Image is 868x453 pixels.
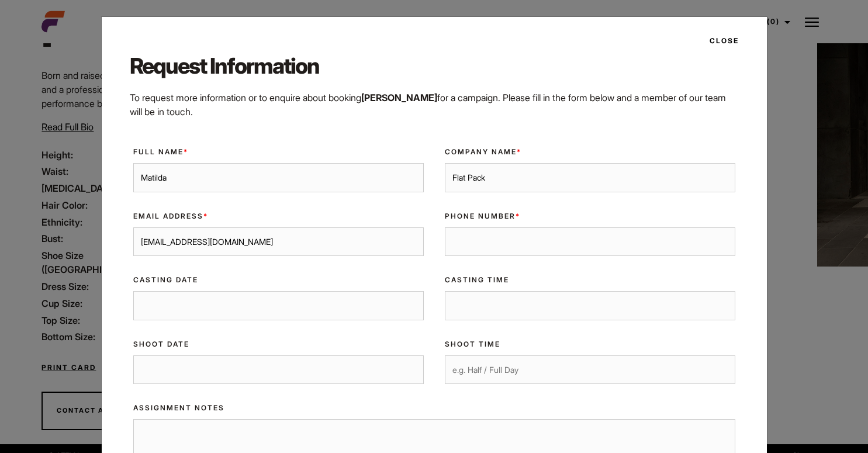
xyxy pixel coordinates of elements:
[361,92,437,103] strong: [PERSON_NAME]
[445,355,735,385] input: e.g. Half / Full Day
[445,339,735,350] label: Shoot Time
[445,275,735,285] label: Casting Time
[703,31,739,51] button: Close
[133,403,735,413] label: Assignment Notes
[133,339,424,350] label: Shoot Date
[445,147,735,157] label: Company Name
[445,211,735,222] label: Phone Number
[133,211,424,222] label: Email Address
[133,275,424,285] label: Casting Date
[130,51,739,81] h2: Request Information
[130,91,739,119] p: To request more information or to enquire about booking for a campaign. Please fill in the form b...
[133,147,424,157] label: Full Name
